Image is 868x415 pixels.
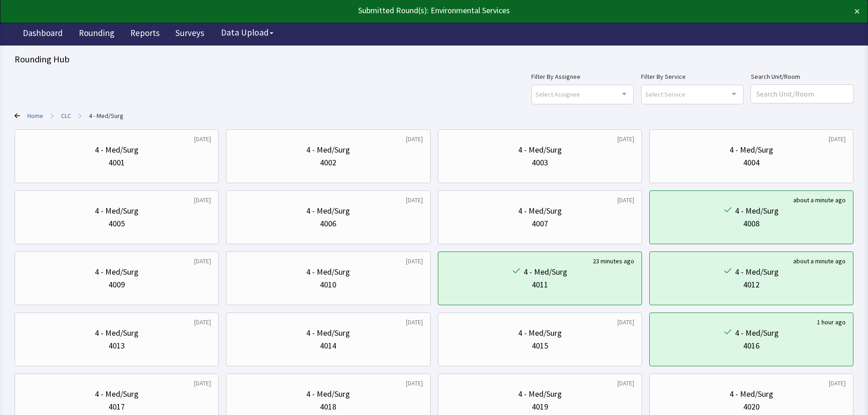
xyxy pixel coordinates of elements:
[320,217,336,230] div: 4006
[16,23,70,46] a: Dashboard
[406,256,423,266] div: [DATE]
[617,195,634,205] div: [DATE]
[645,89,685,99] span: Select Service
[829,379,846,388] div: [DATE]
[593,256,634,266] div: 23 minutes ago
[95,327,139,339] div: 4 - Med/Surg
[8,4,775,17] div: Submitted Round(s): Environmental Services
[61,111,71,120] a: CLC
[95,205,139,217] div: 4 - Med/Surg
[793,256,846,266] div: about a minute ago
[51,107,54,125] span: >
[306,143,350,156] div: 4 - Med/Surg
[743,339,760,352] div: 4016
[169,23,211,46] a: Surveys
[320,156,336,169] div: 4002
[306,327,350,339] div: 4 - Med/Surg
[735,327,779,339] div: 4 - Med/Surg
[518,388,562,400] div: 4 - Med/Surg
[854,4,860,19] button: ×
[306,388,350,400] div: 4 - Med/Surg
[194,379,211,388] div: [DATE]
[406,318,423,327] div: [DATE]
[535,89,580,99] span: Select Assignee
[518,205,562,217] div: 4 - Med/Surg
[108,278,125,291] div: 4009
[524,266,567,278] div: 4 - Med/Surg
[793,195,846,205] div: about a minute ago
[617,318,634,327] div: [DATE]
[735,266,779,278] div: 4 - Med/Surg
[751,71,853,82] label: Search Unit/Room
[406,195,423,205] div: [DATE]
[306,266,350,278] div: 4 - Med/Surg
[27,111,43,120] a: Home
[532,156,548,169] div: 4003
[518,327,562,339] div: 4 - Med/Surg
[729,388,773,400] div: 4 - Med/Surg
[743,217,760,230] div: 4008
[532,217,548,230] div: 4007
[194,256,211,266] div: [DATE]
[320,400,336,413] div: 4018
[194,134,211,143] div: [DATE]
[406,134,423,143] div: [DATE]
[743,400,760,413] div: 4020
[743,156,760,169] div: 4004
[108,339,125,352] div: 4013
[743,278,760,291] div: 4012
[406,379,423,388] div: [DATE]
[194,318,211,327] div: [DATE]
[123,23,166,46] a: Reports
[751,85,853,103] input: Search Unit/Room
[306,205,350,217] div: 4 - Med/Surg
[95,388,139,400] div: 4 - Med/Surg
[617,379,634,388] div: [DATE]
[15,53,853,66] div: Rounding Hub
[216,24,279,41] button: Data Upload
[729,143,773,156] div: 4 - Med/Surg
[531,71,634,82] label: Filter By Assignee
[532,278,548,291] div: 4011
[817,318,846,327] div: 1 hour ago
[518,143,562,156] div: 4 - Med/Surg
[108,217,125,230] div: 4005
[108,400,125,413] div: 4017
[95,266,139,278] div: 4 - Med/Surg
[78,107,82,125] span: >
[320,278,336,291] div: 4010
[194,195,211,205] div: [DATE]
[641,71,744,82] label: Filter By Service
[108,156,125,169] div: 4001
[72,23,121,46] a: Rounding
[532,339,548,352] div: 4015
[829,134,846,143] div: [DATE]
[95,143,139,156] div: 4 - Med/Surg
[532,400,548,413] div: 4019
[617,134,634,143] div: [DATE]
[320,339,336,352] div: 4014
[89,111,123,120] a: 4 - Med/Surg
[735,205,779,217] div: 4 - Med/Surg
